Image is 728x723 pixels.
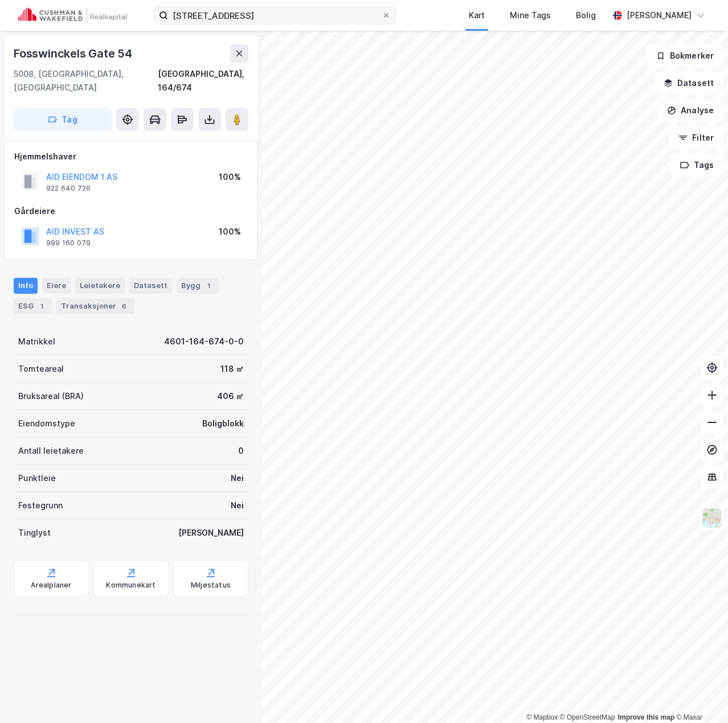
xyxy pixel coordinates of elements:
[14,67,158,95] div: 5008, [GEOGRAPHIC_DATA], [GEOGRAPHIC_DATA]
[671,668,728,723] div: Kontrollprogram for chat
[560,713,615,721] a: OpenStreetMap
[18,335,55,348] div: Matrikkel
[191,581,231,590] div: Miljøstatus
[647,44,723,67] button: Bokmerker
[18,526,51,540] div: Tinglyst
[671,668,728,723] iframe: Chat Widget
[219,225,241,239] div: 100%
[654,72,723,95] button: Datasett
[219,170,241,184] div: 100%
[203,280,214,291] div: 1
[669,126,723,149] button: Filter
[231,499,244,512] div: Nei
[31,581,71,590] div: Arealplaner
[526,713,558,721] a: Mapbox
[618,713,674,721] a: Improve this map
[220,362,244,376] div: 118 ㎡
[231,471,244,485] div: Nei
[14,150,248,163] div: Hjemmelshaver
[42,278,71,294] div: Eiere
[118,301,130,312] div: 6
[18,471,56,485] div: Punktleie
[177,278,219,294] div: Bygg
[18,362,64,376] div: Tomteareal
[56,298,134,314] div: Transaksjoner
[701,507,723,529] img: Z
[106,581,156,590] div: Kommunekart
[14,108,112,131] button: Tag
[178,526,244,540] div: [PERSON_NAME]
[14,278,38,294] div: Info
[14,204,248,218] div: Gårdeiere
[18,7,126,23] img: cushman-wakefield-realkapital-logo.202ea83816669bd177139c58696a8fa1.svg
[18,499,63,512] div: Festegrunn
[469,9,485,22] div: Kart
[46,239,91,248] div: 989 160 079
[202,417,244,430] div: Boligblokk
[18,444,84,458] div: Antall leietakere
[164,335,244,348] div: 4601-164-674-0-0
[46,184,91,193] div: 922 640 726
[129,278,172,294] div: Datasett
[18,389,84,403] div: Bruksareal (BRA)
[627,9,692,22] div: [PERSON_NAME]
[238,444,244,458] div: 0
[75,278,125,294] div: Leietakere
[36,301,47,312] div: 1
[14,44,134,63] div: Fosswinckels Gate 54
[158,67,248,95] div: [GEOGRAPHIC_DATA], 164/674
[670,154,723,176] button: Tags
[168,7,382,24] input: Søk på adresse, matrikkel, gårdeiere, leietakere eller personer
[657,99,723,122] button: Analyse
[217,389,244,403] div: 406 ㎡
[18,417,75,430] div: Eiendomstype
[510,9,551,22] div: Mine Tags
[14,298,52,314] div: ESG
[576,9,596,22] div: Bolig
